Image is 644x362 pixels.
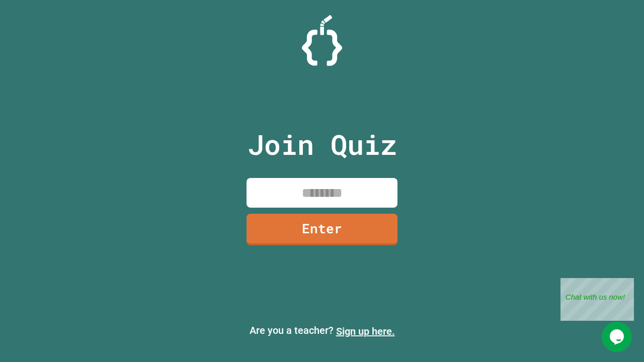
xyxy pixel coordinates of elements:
[248,124,397,165] p: Join Quiz
[302,15,342,66] img: Logo.svg
[560,278,634,321] iframe: chat widget
[247,214,397,245] a: Enter
[602,322,634,352] iframe: chat widget
[8,323,636,339] p: Are you a teacher?
[336,325,395,337] a: Sign up here.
